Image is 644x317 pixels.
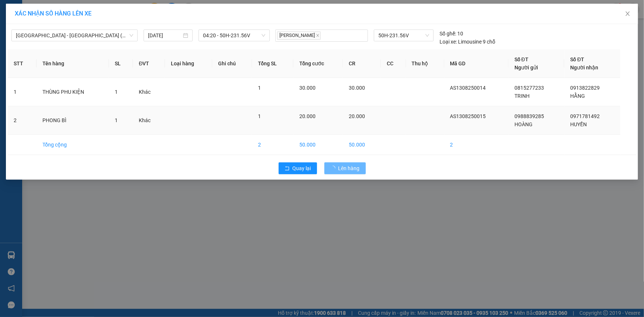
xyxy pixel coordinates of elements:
td: PHONG BÌ [37,106,109,135]
span: 1 [115,117,118,123]
span: Lên hàng [338,164,360,172]
th: CC [381,49,406,78]
input: 14/08/2025 [148,31,182,39]
td: 50.000 [293,135,343,155]
td: Khác [133,106,165,135]
span: 1 [115,89,118,95]
span: XÁC NHẬN SỐ HÀNG LÊN XE [15,10,92,17]
th: Tổng SL [252,49,293,78]
button: rollbackQuay lại [279,162,317,174]
th: SL [109,49,133,78]
td: THÙNG PHU KIỆN [37,78,109,106]
span: Loại xe: [440,38,457,46]
span: loading [330,166,338,171]
span: Người nhận [570,65,598,70]
button: Lên hàng [324,162,366,174]
span: Số ĐT [514,56,528,62]
span: 0913822829 [570,85,600,91]
span: 30.000 [299,85,316,91]
th: Tổng cước [293,49,343,78]
th: Tên hàng [37,49,109,78]
td: 50.000 [343,135,381,155]
span: close [316,34,320,37]
span: AS1308250014 [450,85,486,91]
span: Số ĐT [570,56,584,62]
span: 50H-231.56V [378,30,429,41]
td: 2 [444,135,509,155]
span: Sài Gòn - Tây Ninh (VIP) [16,30,133,41]
th: Mã GD [444,49,509,78]
td: 1 [8,78,37,106]
th: Loại hàng [165,49,212,78]
span: TRINH [514,93,530,99]
span: HẰNG [570,93,585,99]
th: STT [8,49,37,78]
td: Khác [133,78,165,106]
th: Ghi chú [212,49,252,78]
span: 04:20 - 50H-231.56V [203,30,265,41]
span: HOÀNG [514,121,533,127]
th: ĐVT [133,49,165,78]
span: 0971781492 [570,113,600,119]
th: CR [343,49,381,78]
td: 2 [252,135,293,155]
span: close [625,11,631,17]
span: 1 [258,85,261,91]
span: AS1308250015 [450,113,486,119]
span: Quay lại [293,164,311,172]
span: 1 [258,113,261,119]
td: Tổng cộng [37,135,109,155]
div: 10 [440,30,463,38]
span: 30.000 [349,85,365,91]
span: Số ghế: [440,30,456,38]
td: 2 [8,106,37,135]
span: Người gửi [514,65,538,70]
button: Close [617,4,638,24]
span: rollback [285,166,290,172]
span: HUYỀN [570,121,587,127]
span: [PERSON_NAME] [277,31,321,40]
div: Limousine 9 chỗ [440,38,495,46]
span: 20.000 [299,113,316,119]
th: Thu hộ [406,49,444,78]
span: 0988839285 [514,113,544,119]
span: 0815277233 [514,85,544,91]
span: 20.000 [349,113,365,119]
